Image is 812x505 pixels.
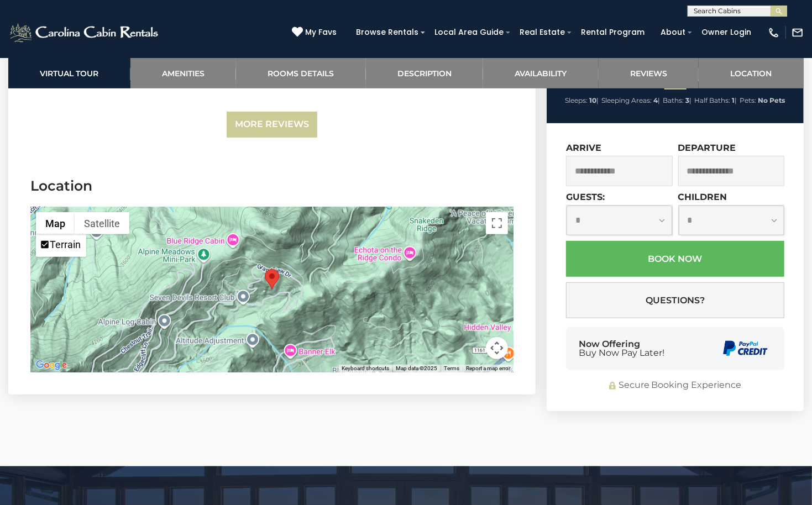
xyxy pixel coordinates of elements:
[566,241,784,277] button: Book Now
[602,93,661,108] li: |
[33,358,70,372] img: Google
[342,365,389,372] button: Keyboard shortcuts
[699,58,804,88] a: Location
[514,24,570,41] a: Real Estate
[695,93,737,108] li: |
[654,96,658,104] strong: 4
[696,24,757,41] a: Owner Login
[366,58,484,88] a: Description
[8,22,161,44] img: White-1-2.png
[768,27,780,39] img: phone-regular-white.png
[8,58,130,88] a: Virtual Tour
[37,235,85,256] li: Terrain
[227,112,317,138] a: More Reviews
[486,337,508,359] button: Map camera controls
[396,365,437,371] span: Map data ©2025
[566,143,601,153] label: Arrive
[565,93,599,108] li: |
[350,24,424,41] a: Browse Rentals
[265,269,279,290] div: Grandfather Lookout
[36,234,86,257] ul: Show street map
[740,96,757,104] span: Pets:
[590,96,597,104] strong: 10
[292,27,339,39] a: My Favs
[75,212,129,234] button: Show satellite imagery
[579,349,664,357] span: Buy Now Pay Later!
[33,358,70,372] a: Open this area in Google Maps (opens a new window)
[483,58,599,88] a: Availability
[686,96,690,104] strong: 3
[566,379,784,392] div: Secure Booking Experience
[663,93,692,108] li: |
[732,96,735,104] strong: 1
[655,24,691,41] a: About
[575,24,650,41] a: Rental Program
[566,282,784,318] button: Questions?
[602,96,652,104] span: Sleeping Areas:
[36,212,75,234] button: Show street map
[695,96,731,104] span: Half Baths:
[599,58,699,88] a: Reviews
[678,143,736,153] label: Departure
[566,192,605,202] label: Guests:
[130,58,237,88] a: Amenities
[305,27,337,38] span: My Favs
[444,365,459,371] a: Terms (opens in new tab)
[663,96,684,104] span: Baths:
[429,24,509,41] a: Local Area Guide
[565,96,588,104] span: Sleeps:
[758,96,785,104] strong: No Pets
[579,340,664,357] div: Now Offering
[466,365,510,371] a: Report a map error
[486,212,508,234] button: Toggle fullscreen view
[792,27,804,39] img: mail-regular-white.png
[236,58,366,88] a: Rooms Details
[678,192,727,202] label: Children
[30,176,514,196] h3: Location
[50,239,81,250] label: Terrain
